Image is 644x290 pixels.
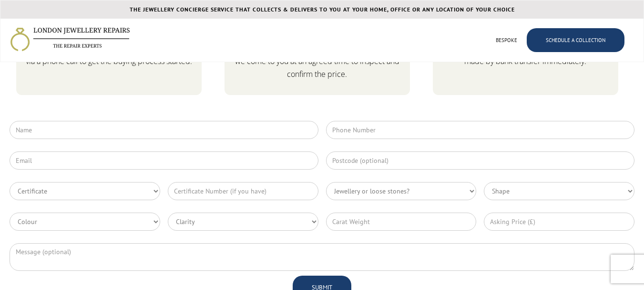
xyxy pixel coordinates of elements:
[326,151,635,170] input: Postcode (optional)
[168,182,318,200] input: Certificate Number (if you have)
[527,28,624,52] a: SCHEDULE A COLLECTION
[10,121,318,139] input: Name
[10,151,318,170] input: Email
[326,121,635,139] input: Phone Number
[326,213,477,231] input: Carat Weight
[484,213,634,231] input: Asking Price (£)
[10,27,130,52] a: home
[486,25,527,55] a: BESPOKE
[0,5,644,14] div: THE JEWELLERY CONCIERGE SERVICE THAT COLLECTS & DELIVERS TO YOU AT YOUR HOME, OFFICE OR ANY LOCAT...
